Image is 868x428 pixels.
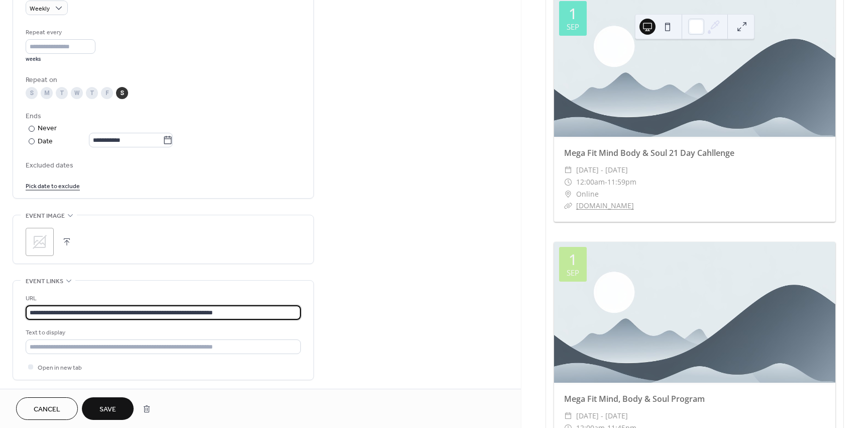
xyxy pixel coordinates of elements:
div: 1 [569,252,577,267]
div: S [26,87,38,99]
div: weeks [26,56,95,63]
div: ​ [564,164,572,176]
span: Save [99,404,116,415]
div: T [86,87,98,99]
a: Mega Fit Mind, Body & Soul Program [564,393,705,404]
div: ​ [564,200,572,212]
span: Cancel [34,404,60,415]
div: ; [26,228,54,256]
span: Online [576,188,599,200]
span: 12:00am [576,176,605,188]
div: Date [38,136,173,147]
span: Pick date to exclude [26,181,80,192]
div: 1 [569,6,577,21]
span: [DATE] - [DATE] [576,410,628,422]
div: Repeat every [26,27,93,38]
span: Event image [26,211,65,221]
span: Open in new tab [38,363,82,373]
span: - [605,176,607,188]
a: Mega Fit Mind Body & Soul 21 Day Cahllenge [564,147,734,158]
span: Weekly [30,3,50,15]
div: Sep [567,269,579,277]
div: ​ [564,188,572,200]
div: F [101,87,113,99]
button: Save [82,397,134,420]
div: M [41,87,53,99]
div: Sep [567,23,579,31]
div: W [71,87,83,99]
div: Ends [26,111,299,122]
div: Never [38,123,57,134]
span: 11:59pm [607,176,636,188]
button: Cancel [16,397,78,420]
div: ​ [564,176,572,188]
a: [DOMAIN_NAME] [576,201,634,210]
div: URL [26,293,299,304]
span: [DATE] - [DATE] [576,164,628,176]
span: Event links [26,276,63,287]
div: T [56,87,68,99]
span: Excluded dates [26,160,301,171]
div: Repeat on [26,75,299,85]
div: S [116,87,128,99]
div: Text to display [26,327,299,338]
div: ​ [564,410,572,422]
